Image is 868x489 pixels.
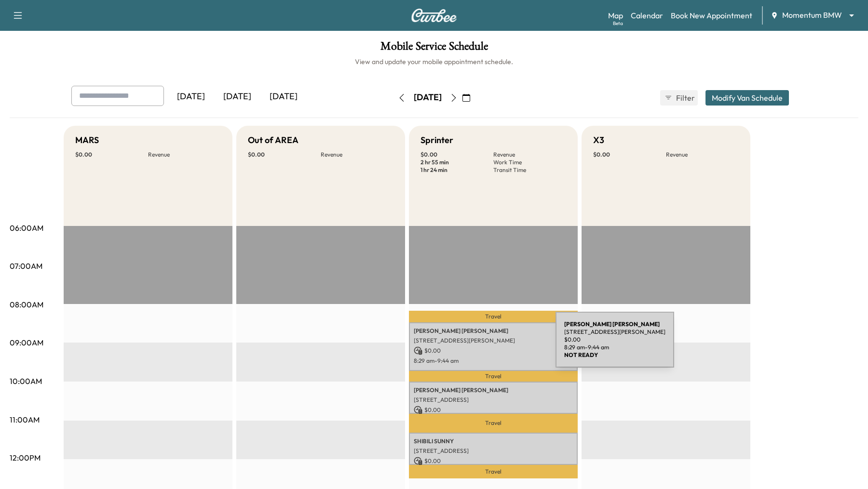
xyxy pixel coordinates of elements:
p: [STREET_ADDRESS][PERSON_NAME] [414,337,573,344]
p: 06:00AM [10,222,43,234]
h5: X3 [593,133,604,147]
p: Travel [409,414,578,433]
h6: View and update your mobile appointment schedule. [10,57,858,66]
p: $ 0.00 [414,457,573,465]
p: Revenue [321,151,393,159]
div: [DATE] [260,86,307,108]
p: 10:00AM [10,375,42,387]
p: $ 0.00 [564,336,665,344]
b: NOT READY [564,351,598,358]
div: [DATE] [214,86,260,108]
a: MapBeta [608,10,623,21]
p: Revenue [666,151,739,159]
p: 2 hr 55 min [420,159,493,166]
p: 12:00PM [10,452,41,463]
p: [PERSON_NAME] [PERSON_NAME] [414,327,573,335]
p: 8:29 am - 9:44 am [564,344,665,351]
p: SHIBILI SUNNY [414,437,573,445]
p: Travel [409,311,578,322]
p: Travel [409,465,578,478]
h5: MARS [75,133,99,147]
p: 07:00AM [10,260,42,272]
span: Filter [676,92,693,104]
p: $ 0.00 [593,151,666,159]
a: Book New Appointment [671,10,752,21]
p: Work Time [493,159,566,166]
p: $ 0.00 [414,346,573,355]
a: Calendar [631,10,663,21]
p: 8:29 am - 9:44 am [414,357,573,365]
button: Modify Van Schedule [705,90,789,106]
p: 11:00AM [10,414,40,425]
p: $ 0.00 [75,151,148,159]
h5: Out of AREA [248,133,298,147]
p: $ 0.00 [420,151,493,159]
p: $ 0.00 [248,151,321,159]
p: Revenue [493,151,566,159]
img: Curbee Logo [411,9,457,22]
p: $ 0.00 [414,406,573,414]
span: Momentum BMW [782,10,842,21]
button: Filter [660,90,698,106]
p: [PERSON_NAME] [PERSON_NAME] [414,386,573,394]
div: [DATE] [414,92,442,104]
p: Transit Time [493,166,566,174]
div: [DATE] [168,86,214,108]
b: [PERSON_NAME] [PERSON_NAME] [564,320,660,328]
p: [STREET_ADDRESS][PERSON_NAME] [564,328,665,336]
p: 1 hr 24 min [420,166,493,174]
h5: Sprinter [420,133,453,147]
p: 08:00AM [10,299,43,310]
p: Travel [409,371,578,382]
p: Revenue [148,151,221,159]
div: Beta [613,20,623,27]
h1: Mobile Service Schedule [10,40,858,57]
p: [STREET_ADDRESS] [414,447,573,455]
p: 09:00AM [10,337,43,348]
p: [STREET_ADDRESS] [414,396,573,404]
